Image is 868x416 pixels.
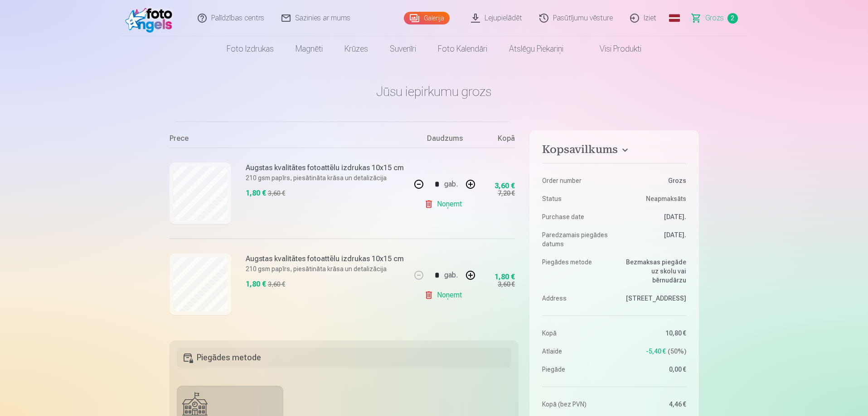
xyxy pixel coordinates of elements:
dd: 0,00 € [619,365,686,374]
dd: Bezmaksas piegāde uz skolu vai bērnudārzu [619,258,686,285]
h1: Jūsu iepirkumu grozs [170,83,699,100]
dt: Address [542,294,610,303]
img: /fa1 [125,4,177,33]
a: Magnēti [285,36,334,62]
dd: 10,80 € [619,329,686,338]
div: 1,80 € [246,188,266,199]
dd: 4,46 € [619,400,686,409]
a: Atslēgu piekariņi [498,36,574,62]
p: 210 gsm papīrs, piesātināta krāsa un detalizācija [246,264,404,273]
a: Galerija [404,12,450,24]
span: 50 % [668,347,686,356]
a: Foto izdrukas [216,36,285,62]
dt: Kopā (bez PVN) [542,400,610,409]
a: Suvenīri [379,36,427,62]
div: 1,80 € [495,274,515,280]
div: 7,20 € [498,189,515,198]
dt: Kopā [542,329,610,338]
button: Kopsavilkums [542,143,686,159]
span: 2 [727,13,738,24]
div: 1,80 € [246,279,266,290]
div: 3,60 € [495,183,515,189]
dd: [DATE]. [619,212,686,221]
h6: Augstas kvalitātes fotoattēlu izdrukas 10x15 cm [246,163,404,173]
dd: Grozs [619,176,686,185]
h5: Piegādes metode [177,348,512,368]
a: Foto kalendāri [427,36,498,62]
dt: Paredzamais piegādes datums [542,230,610,249]
a: Noņemt [424,195,466,213]
dd: [STREET_ADDRESS] [619,294,686,303]
dt: Order number [542,176,610,185]
div: Prece [170,133,411,148]
h6: Augstas kvalitātes fotoattēlu izdrukas 10x15 cm [246,253,404,264]
span: Grozs [705,13,724,24]
a: Visi produkti [574,36,652,62]
span: Neapmaksāts [646,194,686,203]
div: 3,60 € [268,280,285,289]
dt: Atlaide [542,347,610,356]
div: gab. [444,173,458,195]
dt: Status [542,194,610,203]
div: Kopā [479,133,515,148]
div: Daudzums [411,133,479,148]
p: 210 gsm papīrs, piesātināta krāsa un detalizācija [246,173,404,182]
dd: [DATE]. [619,230,686,249]
span: -5,40 € [646,347,666,356]
a: Noņemt [424,286,466,304]
dt: Piegāde [542,365,610,374]
div: 3,60 € [498,280,515,289]
div: 3,60 € [268,189,285,198]
dt: Piegādes metode [542,258,610,285]
dt: Purchase date [542,212,610,221]
a: Krūzes [334,36,379,62]
div: gab. [444,264,458,286]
